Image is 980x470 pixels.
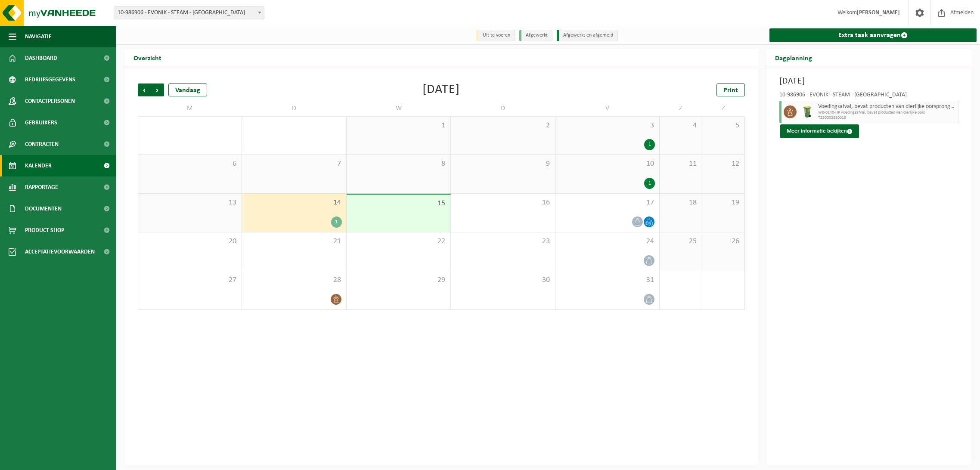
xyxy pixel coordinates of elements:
span: Acceptatievoorwaarden [25,241,95,263]
h2: Dagplanning [766,49,821,66]
span: Rapportage [25,176,58,198]
span: Product Shop [25,220,64,241]
span: Navigatie [25,26,52,47]
span: Contracten [25,133,59,155]
span: 16 [455,198,550,207]
span: 30 [455,275,550,285]
img: WB-0140-HPE-GN-50 [801,105,814,118]
span: 6 [143,159,237,169]
span: 15 [351,199,446,208]
span: Vorige [138,83,151,96]
td: D [242,101,346,116]
span: 5 [707,121,740,130]
div: 10-986906 - EVONIK - STEAM - [GEOGRAPHIC_DATA] [779,92,959,101]
td: W [347,101,451,116]
li: Uit te voeren [476,30,515,41]
span: 14 [246,198,341,207]
a: Print [716,83,745,96]
div: 1 [644,178,655,189]
span: Contactpersonen [25,90,75,112]
h3: [DATE] [779,75,959,88]
span: Bedrijfsgegevens [25,69,75,90]
div: 1 [331,216,342,228]
li: Afgewerkt en afgemeld [557,30,618,41]
span: Print [723,87,738,94]
span: 12 [707,159,740,169]
span: 10 [560,159,655,169]
h2: Overzicht [125,49,170,66]
div: 1 [644,139,655,150]
span: 21 [246,237,341,246]
div: [DATE] [422,83,460,96]
span: 20 [143,237,237,246]
span: Voedingsafval, bevat producten van dierlijke oorsprong, onverpakt, categorie 3 [818,103,956,110]
span: T250002880015 [818,115,956,121]
span: 31 [560,275,655,285]
span: Volgende [151,83,164,96]
strong: [PERSON_NAME] [857,9,900,16]
span: 11 [664,159,698,169]
div: Vandaag [168,83,207,96]
span: 24 [560,237,655,246]
span: 29 [351,275,446,285]
span: 23 [455,237,550,246]
span: 9 [455,159,550,169]
span: 19 [707,198,740,207]
span: 8 [351,159,446,169]
span: 7 [246,159,341,169]
td: V [555,101,660,116]
td: Z [660,101,702,116]
span: 13 [143,198,237,207]
span: 2 [455,121,550,130]
span: Kalender [25,155,52,176]
span: Dashboard [25,47,57,69]
button: Meer informatie bekijken [780,124,859,138]
span: 3 [560,121,655,130]
span: 17 [560,198,655,207]
td: D [451,101,555,116]
iframe: chat widget [4,451,144,470]
span: Gebruikers [25,112,57,133]
span: 27 [143,275,237,285]
span: 26 [707,237,740,246]
span: 10-986906 - EVONIK - STEAM - ANTWERPEN [114,7,264,19]
span: 22 [351,237,446,246]
td: Z [702,101,745,116]
li: Afgewerkt [519,30,552,41]
span: 4 [664,121,698,130]
span: Documenten [25,198,62,220]
td: M [138,101,242,116]
span: 18 [664,198,698,207]
span: 25 [664,237,698,246]
a: Extra taak aanvragen [769,28,977,42]
span: 1 [351,121,446,130]
span: WB-0140-HP voedingsafval, bevat producten van dierlijke oors [818,110,956,115]
span: 28 [246,275,341,285]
